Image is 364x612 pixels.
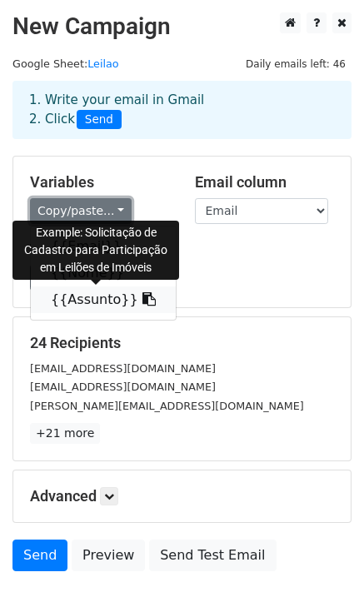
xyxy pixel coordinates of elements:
[77,110,122,130] span: Send
[149,540,276,571] a: Send Test Email
[30,423,100,444] a: +21 more
[281,532,364,612] div: Widget de chat
[72,540,145,571] a: Preview
[195,173,335,192] h5: Email column
[12,12,352,41] h2: New Campaign
[30,400,304,412] small: [PERSON_NAME][EMAIL_ADDRESS][DOMAIN_NAME]
[30,173,170,192] h5: Variables
[281,532,364,612] iframe: Chat Widget
[30,334,334,352] h5: 24 Recipients
[30,198,132,224] a: Copy/paste...
[31,286,176,313] a: {{Assunto}}
[12,540,67,571] a: Send
[12,221,179,280] div: Example: Solicitação de Cadastro para Participação em Leilões de Imóveis
[240,55,352,73] span: Daily emails left: 46
[87,57,118,70] a: Leilao
[12,57,119,70] small: Google Sheet:
[30,381,216,393] small: [EMAIL_ADDRESS][DOMAIN_NAME]
[240,57,352,70] a: Daily emails left: 46
[30,362,216,375] small: [EMAIL_ADDRESS][DOMAIN_NAME]
[17,91,347,129] div: 1. Write your email in Gmail 2. Click
[30,487,334,505] h5: Advanced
